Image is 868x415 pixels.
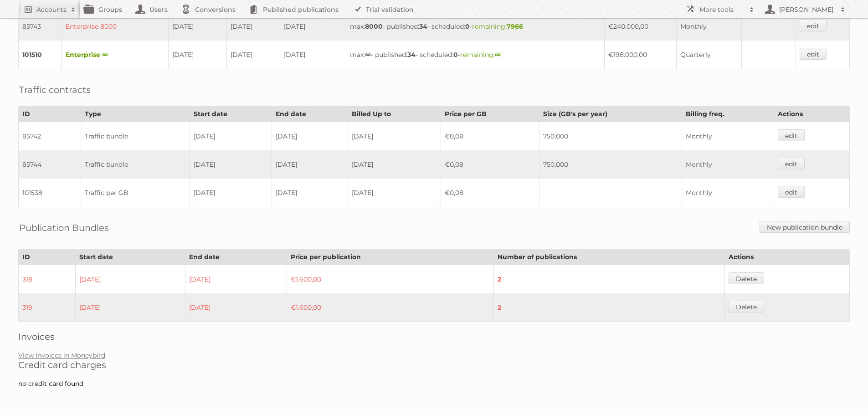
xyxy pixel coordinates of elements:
strong: 7966 [507,22,523,31]
a: edit [778,158,805,169]
th: End date [272,106,348,122]
td: [DATE] [348,150,441,179]
span: remaining: [460,51,501,59]
td: Monthly [677,12,742,41]
td: 85742 [19,122,81,151]
td: max: - published: - scheduled: - [346,41,604,69]
a: edit [778,186,805,198]
a: Delete [729,301,764,313]
th: Number of publications [494,249,725,265]
h2: [PERSON_NAME] [777,5,836,14]
h2: Invoices [18,331,850,342]
th: Size (GB's per year) [539,106,682,122]
strong: 2 [498,303,501,312]
h2: Accounts [36,5,67,14]
td: €1.600,00 [287,265,494,294]
td: €198.000,00 [604,41,676,69]
td: 85744 [19,150,81,179]
th: ID [19,249,76,265]
th: ID [19,106,81,122]
td: €240.000,00 [604,12,676,41]
th: Actions [725,249,850,265]
a: View Invoices in Moneybird [18,351,105,359]
td: Enterprise ∞ [62,41,169,69]
th: Type [81,106,190,122]
td: [DATE] [185,293,287,322]
a: Delete [729,272,764,284]
span: remaining: [472,22,523,31]
th: Actions [774,106,849,122]
h2: Traffic contracts [19,83,91,97]
th: Price per publication [287,249,494,265]
strong: 2 [498,275,501,283]
strong: 8000 [365,22,383,31]
h2: More tools [699,5,745,14]
h2: Publication Bundles [19,221,109,235]
h2: Credit card charges [18,359,850,370]
td: [DATE] [348,122,441,151]
strong: 0 [453,51,458,59]
td: Monthly [682,179,774,207]
td: [DATE] [190,122,272,151]
strong: 34 [419,22,427,31]
th: Billing freq. [682,106,774,122]
td: [DATE] [226,41,280,69]
td: €0,08 [441,179,539,207]
td: 318 [19,265,76,294]
td: 101510 [19,41,62,69]
strong: 0 [465,22,470,31]
a: edit [800,48,827,60]
a: edit [800,20,827,31]
td: [DATE] [185,265,287,294]
td: Monthly [682,122,774,151]
td: €0,08 [441,122,539,151]
td: [DATE] [280,12,346,41]
td: €1.600,00 [287,293,494,322]
td: 85743 [19,12,62,41]
td: [DATE] [169,41,226,69]
td: [DATE] [280,41,346,69]
td: [DATE] [226,12,280,41]
td: [DATE] [272,179,348,207]
strong: 34 [407,51,416,59]
td: [DATE] [75,293,185,322]
td: 750,000 [539,150,682,179]
td: Traffic per GB [81,179,190,207]
td: Quarterly [677,41,742,69]
td: [DATE] [190,150,272,179]
th: Start date [75,249,185,265]
strong: ∞ [365,51,371,59]
td: [DATE] [272,150,348,179]
td: €0,08 [441,150,539,179]
td: Enterprise 8000 [62,12,169,41]
strong: ∞ [495,51,501,59]
td: Traffic bundle [81,122,190,151]
td: Monthly [682,150,774,179]
th: Price per GB [441,106,539,122]
td: [DATE] [169,12,226,41]
td: [DATE] [190,179,272,207]
a: edit [778,129,805,141]
td: 319 [19,293,76,322]
td: max: - published: - scheduled: - [346,12,604,41]
th: End date [185,249,287,265]
td: [DATE] [75,265,185,294]
a: New publication bundle [760,221,850,233]
td: Traffic bundle [81,150,190,179]
th: Billed Up to [348,106,441,122]
td: [DATE] [348,179,441,207]
td: 750,000 [539,122,682,151]
td: [DATE] [272,122,348,151]
th: Start date [190,106,272,122]
td: 101538 [19,179,81,207]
